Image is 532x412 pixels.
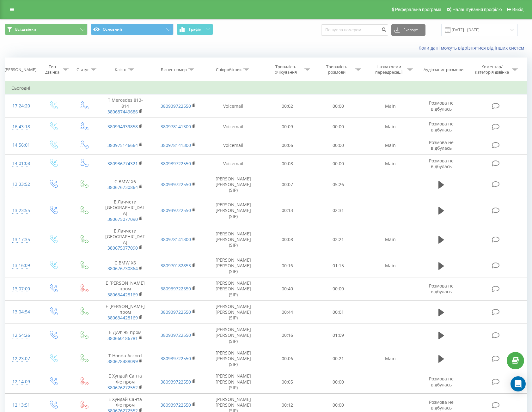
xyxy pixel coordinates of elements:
td: [PERSON_NAME] [PERSON_NAME] (SIP) [205,347,262,370]
td: Voicemail [205,94,262,118]
div: 13:04:54 [11,306,31,318]
a: 380939722550 [161,332,191,338]
td: Е [PERSON_NAME] пром [99,300,152,324]
div: Коментар/категорія дзвінка [474,64,511,75]
td: 02:21 [313,225,364,254]
button: Основний [91,24,174,35]
div: Назва схеми переадресації [372,64,406,75]
td: 00:16 [262,254,313,277]
a: 380939722550 [161,161,191,167]
a: 380939722550 [161,355,191,361]
span: Розмова не відбулась [429,158,454,169]
span: Розмова не відбулась [429,399,454,411]
span: Вихід [512,7,523,12]
a: 380634428169 [107,292,138,298]
td: [PERSON_NAME] [PERSON_NAME] (SIP) [205,225,262,254]
div: 12:13:51 [11,399,31,411]
a: 380978141300 [161,142,191,148]
td: [PERSON_NAME] [PERSON_NAME] (SIP) [205,300,262,324]
td: 00:08 [262,154,313,173]
td: 00:00 [313,94,364,118]
a: 380978141300 [161,124,191,130]
div: Аудіозапис розмови [424,67,463,72]
td: [PERSON_NAME] [PERSON_NAME] (SIP) [205,254,262,277]
td: 00:09 [262,118,313,136]
a: 380939722550 [161,379,191,385]
div: 14:56:01 [11,139,31,151]
div: 13:07:00 [11,283,31,295]
td: 00:02 [262,94,313,118]
td: Т Mercedes 813-814 [99,94,152,118]
span: Розмова не відбулась [429,376,454,387]
span: Налаштування профілю [452,7,502,12]
td: 00:05 [262,370,313,394]
div: 12:23:07 [11,353,31,365]
td: 01:09 [313,324,364,347]
div: Open Intercom Messenger [511,376,526,391]
div: [PERSON_NAME] [4,67,36,72]
a: 380660186781 [107,335,138,341]
span: Реферальна програма [395,7,442,12]
div: Клієнт [115,67,127,72]
td: Е Лаччети [GEOGRAPHIC_DATA] [99,196,152,225]
td: [PERSON_NAME] [PERSON_NAME] (SIP) [205,173,262,196]
div: Бізнес номер [161,67,187,72]
td: 00:40 [262,277,313,301]
td: 00:44 [262,300,313,324]
div: Співробітник [216,67,242,72]
td: 00:00 [313,136,364,154]
a: 380675077090 [107,216,138,222]
div: 13:17:35 [11,233,31,246]
span: Всі дзвінки [15,27,36,32]
td: 01:15 [313,254,364,277]
a: 380975146664 [107,142,138,148]
div: 12:14:09 [11,376,31,388]
td: 05:26 [313,173,364,196]
span: Графік [189,27,201,32]
td: 00:01 [313,300,364,324]
td: 00:07 [262,173,313,196]
td: [PERSON_NAME] [PERSON_NAME] (SIP) [205,324,262,347]
td: С BMW X6 [99,173,152,196]
td: [PERSON_NAME] [PERSON_NAME] (SIP) [205,370,262,394]
a: 380678488099 [107,358,138,364]
td: 00:21 [313,347,364,370]
td: 00:00 [313,118,364,136]
td: 00:13 [262,196,313,225]
a: 380939722550 [161,181,191,187]
div: Статус [76,67,89,72]
td: [PERSON_NAME] [PERSON_NAME] (SIP) [205,196,262,225]
a: 380970182853 [161,263,191,269]
input: Пошук за номером [321,24,388,36]
td: 00:16 [262,324,313,347]
td: Е Хундай Санта Фе пром [99,370,152,394]
td: Voicemail [205,118,262,136]
td: 00:06 [262,136,313,154]
div: 13:33:52 [11,178,31,191]
td: Main [364,118,417,136]
td: 00:08 [262,225,313,254]
td: Main [364,225,417,254]
a: 380676272552 [107,385,138,391]
div: 14:01:08 [11,157,31,170]
div: 16:43:18 [11,121,31,133]
td: Main [364,136,417,154]
td: 00:00 [313,154,364,173]
td: Voicemail [205,154,262,173]
button: Експорт [391,24,425,36]
a: 380676730864 [107,265,138,271]
td: Main [364,254,417,277]
td: Voicemail [205,136,262,154]
td: Е ДАФ 95 пром [99,324,152,347]
div: 13:23:55 [11,204,31,217]
td: Main [364,347,417,370]
a: 380939722550 [161,309,191,315]
td: [PERSON_NAME] [PERSON_NAME] (SIP) [205,277,262,301]
div: 12:54:26 [11,329,31,342]
td: 00:00 [313,277,364,301]
span: Розмова не відбулась [429,139,454,151]
a: 380939722550 [161,402,191,408]
div: Тип дзвінка [43,64,61,75]
td: С BMW X6 [99,254,152,277]
div: 13:16:09 [11,259,31,272]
